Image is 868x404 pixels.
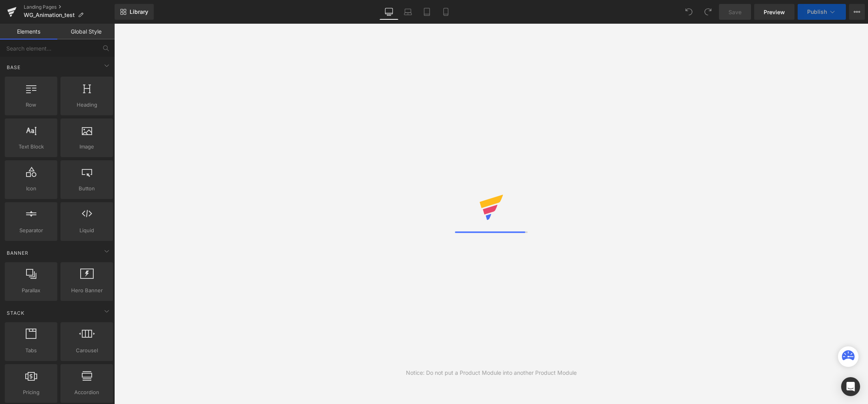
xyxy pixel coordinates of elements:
[63,226,111,235] span: Liquid
[728,8,742,16] span: Save
[7,184,55,193] span: Icon
[7,101,55,109] span: Row
[24,4,115,10] a: Landing Pages
[130,8,148,15] span: Library
[63,388,111,396] span: Accordion
[57,24,115,39] a: Global Style
[841,377,860,396] div: Open Intercom Messenger
[849,4,865,20] button: More
[24,12,75,18] span: WG_Animation_test
[7,388,55,396] span: Pricing
[700,4,716,20] button: Redo
[798,4,846,20] button: Publish
[754,4,794,20] a: Preview
[63,346,111,355] span: Carousel
[7,346,55,355] span: Tabs
[7,286,55,295] span: Parallax
[63,101,111,109] span: Heading
[6,249,29,257] span: Banner
[436,4,455,20] a: Mobile
[6,309,25,317] span: Stack
[398,4,417,20] a: Laptop
[63,143,111,151] span: Image
[7,143,55,151] span: Text Block
[406,368,577,377] div: Notice: Do not put a Product Module into another Product Module
[681,4,697,20] button: Undo
[417,4,436,20] a: Tablet
[63,286,111,295] span: Hero Banner
[7,226,55,235] span: Separator
[115,4,154,20] a: New Library
[764,8,785,16] span: Preview
[807,9,827,15] span: Publish
[379,4,398,20] a: Desktop
[6,64,21,71] span: Base
[63,184,111,193] span: Button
